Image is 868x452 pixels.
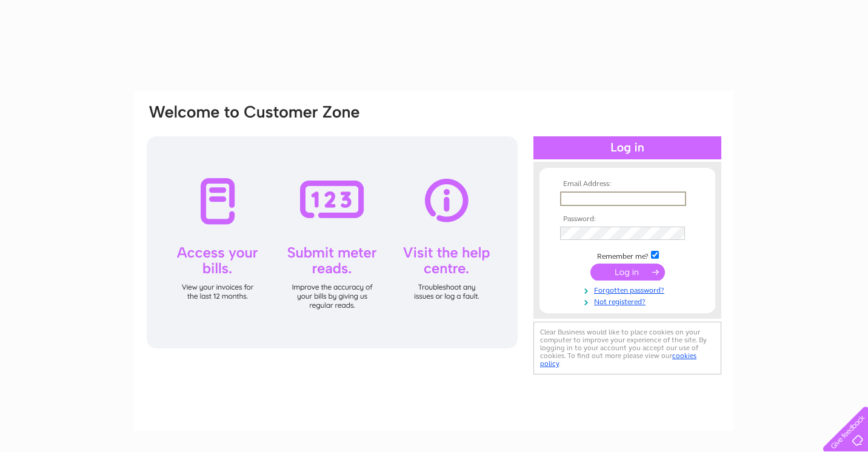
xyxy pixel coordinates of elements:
[533,322,721,374] div: Clear Business would like to place cookies on your computer to improve your experience of the sit...
[557,215,698,224] th: Password:
[560,295,698,307] a: Not registered?
[560,284,698,295] a: Forgotten password?
[590,264,665,281] input: Submit
[557,180,698,188] th: Email Address:
[557,249,698,261] td: Remember me?
[540,351,696,368] a: cookies policy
